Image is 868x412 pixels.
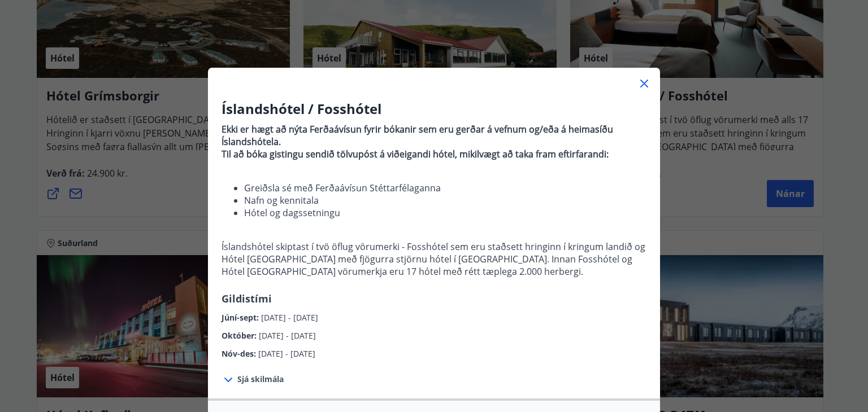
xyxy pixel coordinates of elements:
[222,292,272,305] span: Gildistími
[244,207,646,219] li: Hótel og dagssetningu
[237,374,284,385] span: Sjá skilmála
[244,182,646,194] li: Greiðsla sé með Ferðaávísun Stéttarfélaganna
[259,330,316,341] span: [DATE] - [DATE]
[222,312,261,323] span: Júní-sept :
[222,348,258,359] span: Nóv-des :
[222,123,613,148] strong: Ekki er hægt að nýta Ferðaávísun fyrir bókanir sem eru gerðar á vefnum og/eða á heimasíðu Íslands...
[261,312,318,323] span: [DATE] - [DATE]
[222,240,646,278] p: Íslandshótel skiptast í tvö öflug vörumerki - Fosshótel sem eru staðsett hringinn í kringum landi...
[222,148,609,160] strong: Til að bóka gistingu sendið tölvupóst á viðeigandi hótel, mikilvægt að taka fram eftirfarandi:
[244,194,646,207] li: Nafn og kennitala
[222,99,646,119] h3: Íslandshótel / Fosshótel
[222,330,259,341] span: Október :
[258,348,315,359] span: [DATE] - [DATE]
